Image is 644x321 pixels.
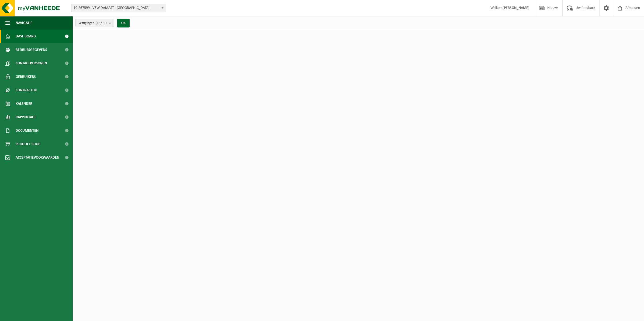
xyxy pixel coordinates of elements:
[16,110,36,124] span: Rapportage
[71,4,165,12] span: 10-267599 - VZW DAMAST - KORTRIJK
[16,83,37,97] span: Contracten
[16,30,36,43] span: Dashboard
[117,19,130,27] button: OK
[16,97,32,110] span: Kalender
[16,16,32,30] span: Navigatie
[75,19,114,27] button: Vestigingen(13/13)
[16,151,59,164] span: Acceptatievoorwaarden
[96,21,107,25] count: (13/13)
[16,124,39,137] span: Documenten
[16,57,47,70] span: Contactpersonen
[503,6,529,10] strong: [PERSON_NAME]
[16,70,36,83] span: Gebruikers
[71,4,165,12] span: 10-267599 - VZW DAMAST - KORTRIJK
[78,19,107,27] span: Vestigingen
[16,137,40,151] span: Product Shop
[16,43,47,57] span: Bedrijfsgegevens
